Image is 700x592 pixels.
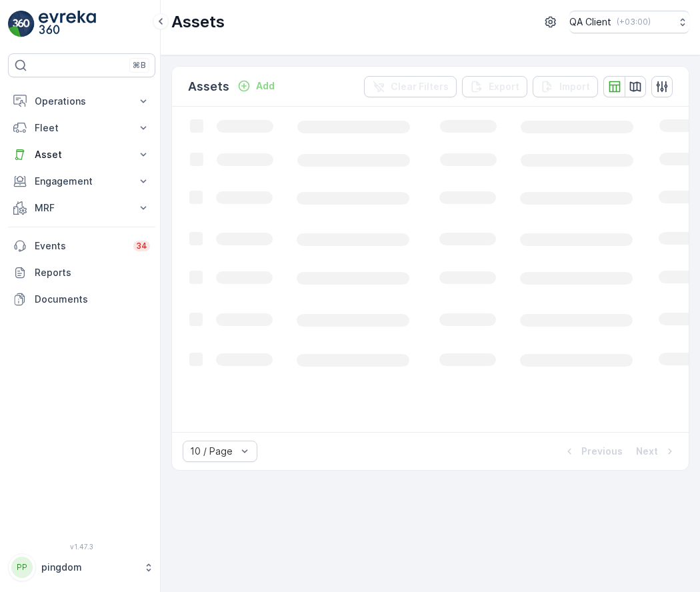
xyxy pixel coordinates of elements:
[188,77,229,96] p: Assets
[8,233,155,259] a: Events34
[256,79,275,93] p: Add
[636,445,658,458] p: Next
[635,443,678,459] button: Next
[35,201,129,215] p: MRF
[569,15,611,29] p: QA Client
[8,543,155,551] span: v 1.47.3
[136,241,147,251] p: 34
[35,95,129,108] p: Operations
[35,148,129,161] p: Asset
[35,266,150,279] p: Reports
[364,76,457,97] button: Clear Filters
[561,443,624,459] button: Previous
[35,239,125,253] p: Events
[35,121,129,135] p: Fleet
[8,195,155,221] button: MRF
[559,80,590,93] p: Import
[232,78,280,94] button: Add
[171,11,225,33] p: Assets
[39,11,96,37] img: logo_light-DOdMpM7g.png
[8,88,155,115] button: Operations
[8,168,155,195] button: Engagement
[41,561,137,574] p: pingdom
[8,286,155,313] a: Documents
[617,17,651,27] p: ( +03:00 )
[35,175,129,188] p: Engagement
[581,445,623,458] p: Previous
[8,259,155,286] a: Reports
[489,80,519,93] p: Export
[11,557,33,578] div: PP
[391,80,449,93] p: Clear Filters
[8,115,155,141] button: Fleet
[8,553,155,581] button: PPpingdom
[462,76,527,97] button: Export
[569,11,689,33] button: QA Client(+03:00)
[133,60,146,71] p: ⌘B
[8,11,35,37] img: logo
[533,76,598,97] button: Import
[35,293,150,306] p: Documents
[8,141,155,168] button: Asset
